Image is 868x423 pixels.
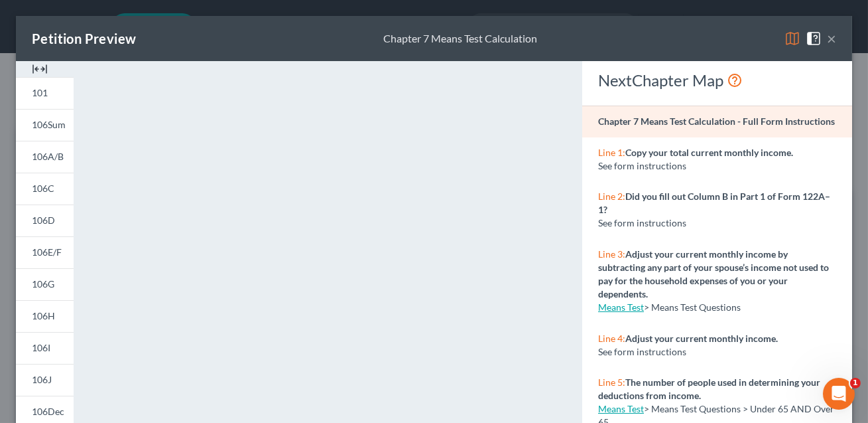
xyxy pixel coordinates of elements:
[598,377,625,388] span: Line 5:
[625,147,793,158] strong: Copy your total current monthly income.
[32,119,66,130] span: 106Sum
[598,70,836,91] div: NextChapter Map
[598,403,644,414] a: Means Test
[850,378,861,388] span: 1
[598,248,829,299] strong: Adjust your current monthly income by subtracting any part of your spouse’s income not used to pa...
[598,147,625,158] span: Line 1:
[32,183,54,194] span: 106C
[598,116,835,127] strong: Chapter 7 Means Test Calculation - Full Form Instructions
[16,332,74,364] a: 106I
[16,205,74,236] a: 106D
[598,333,625,344] span: Line 4:
[598,377,820,401] strong: The number of people used in determining your deductions from income.
[625,333,778,344] strong: Adjust your current monthly income.
[806,31,822,46] img: help-close-5ba153eb36485ed6c1ea00a893f15db1cb9b99d6cae46e1a8edb6c62d00a1a76.svg
[644,301,741,313] span: > Means Test Questions
[16,268,74,300] a: 106G
[32,214,55,226] span: 106D
[16,109,74,141] a: 106Sum
[598,217,686,228] span: See form instructions
[598,248,625,260] span: Line 3:
[598,191,830,215] strong: Did you fill out Column B in Part 1 of Form 122A–1?
[32,374,52,385] span: 106J
[16,236,74,268] a: 106E/F
[16,141,74,173] a: 106A/B
[16,300,74,332] a: 106H
[16,364,74,396] a: 106J
[784,31,800,46] img: map-eea8200ae884c6f1103ae1953ef3d486a96c86aabb227e865a55264e3737af1f.svg
[32,29,136,48] div: Petition Preview
[32,342,50,353] span: 106I
[598,346,686,357] span: See form instructions
[598,191,625,202] span: Line 2:
[32,406,64,417] span: 106Dec
[32,151,64,162] span: 106A/B
[598,160,686,171] span: See form instructions
[598,301,644,313] a: Means Test
[16,77,74,109] a: 101
[16,173,74,205] a: 106C
[823,378,855,410] iframe: Intercom live chat
[32,61,48,77] img: expand-e0f6d898513216a626fdd78e52531dac95497ffd26381d4c15ee2fc46db09dca.svg
[827,31,836,46] button: ×
[32,87,48,98] span: 101
[32,310,55,321] span: 106H
[32,278,54,290] span: 106G
[32,246,62,258] span: 106E/F
[383,31,537,46] div: Chapter 7 Means Test Calculation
